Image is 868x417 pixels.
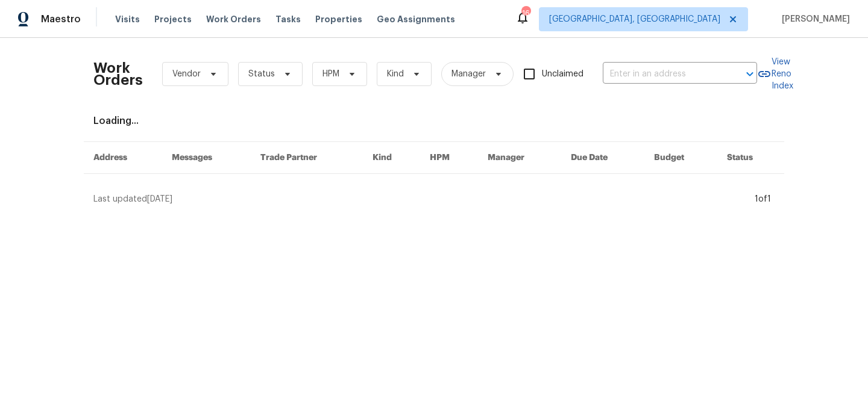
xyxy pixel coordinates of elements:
[777,13,850,25] span: [PERSON_NAME]
[275,15,301,23] span: Tasks
[755,193,771,205] div: 1 of 1
[757,56,793,92] a: View Reno Index
[41,13,81,25] span: Maestro
[93,62,143,86] h2: Work Orders
[206,13,261,25] span: Work Orders
[717,142,784,174] th: Status
[451,68,486,80] span: Manager
[603,65,723,84] input: Enter in an address
[542,68,583,81] span: Unclaimed
[644,142,717,174] th: Budget
[172,68,201,80] span: Vendor
[420,142,478,174] th: HPM
[315,13,362,25] span: Properties
[154,13,192,25] span: Projects
[478,142,561,174] th: Manager
[561,142,644,174] th: Due Date
[115,13,140,25] span: Visits
[521,7,530,19] div: 16
[363,142,420,174] th: Kind
[162,142,251,174] th: Messages
[248,68,275,80] span: Status
[93,115,775,127] div: Loading...
[251,142,363,174] th: Trade Partner
[377,13,455,25] span: Geo Assignments
[549,13,720,25] span: [GEOGRAPHIC_DATA], [GEOGRAPHIC_DATA]
[322,68,339,80] span: HPM
[84,142,162,174] th: Address
[93,193,751,205] div: Last updated
[387,68,404,80] span: Kind
[741,66,758,82] button: Open
[147,195,172,203] span: [DATE]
